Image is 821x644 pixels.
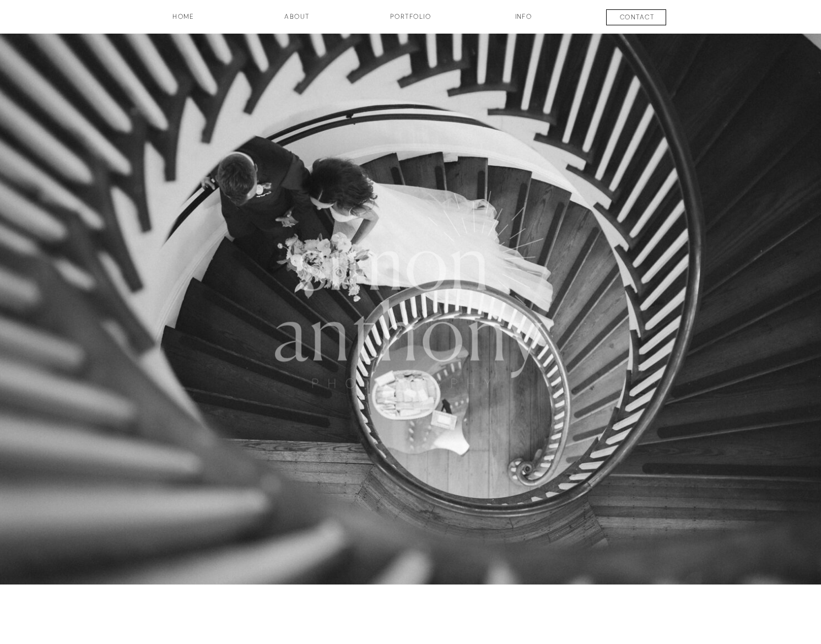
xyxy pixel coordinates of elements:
[370,12,451,30] a: Portfolio
[496,12,551,30] a: INFO
[596,12,678,25] a: contact
[269,12,325,30] a: about
[143,12,224,30] a: HOME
